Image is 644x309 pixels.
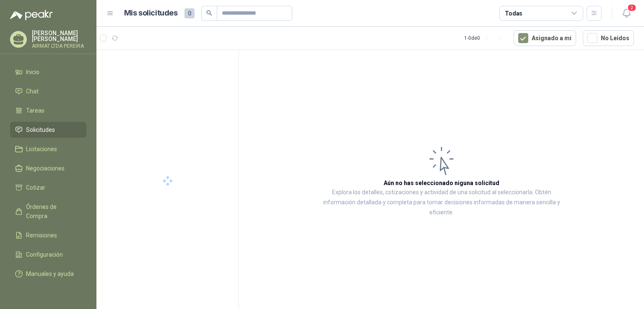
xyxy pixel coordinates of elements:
span: Órdenes de Compra [26,202,78,221]
span: Chat [26,87,39,96]
h1: Mis solicitudes [124,7,178,19]
a: Negociaciones [10,160,86,176]
a: Inicio [10,64,86,80]
span: Configuración [26,250,63,259]
span: search [206,10,212,16]
div: 1 - 0 de 0 [464,31,507,45]
a: Licitaciones [10,141,86,157]
span: Manuales y ayuda [26,269,74,278]
a: Manuales y ayuda [10,266,86,282]
button: Asignado a mi [514,30,576,46]
span: Cotizar [26,183,45,192]
p: AIRMAT LTDA PEREIRA [32,44,86,49]
span: 2 [627,4,636,12]
a: Configuración [10,247,86,263]
p: [PERSON_NAME] [PERSON_NAME] [32,30,86,42]
a: Cotizar [10,180,86,196]
span: Negociaciones [26,164,65,173]
span: Inicio [26,67,39,77]
span: Tareas [26,106,44,115]
span: Solicitudes [26,125,55,134]
button: No Leídos [583,30,634,46]
span: 0 [184,8,195,18]
h3: Aún no has seleccionado niguna solicitud [384,178,499,188]
a: Solicitudes [10,122,86,138]
div: Todas [505,9,522,18]
span: Licitaciones [26,144,57,154]
span: Remisiones [26,231,57,240]
a: Tareas [10,103,86,118]
a: Chat [10,83,86,99]
a: Órdenes de Compra [10,199,86,224]
p: Explora los detalles, cotizaciones y actividad de una solicitud al seleccionarla. Obtén informaci... [323,188,560,218]
button: 2 [619,6,634,21]
img: Logo peakr [10,10,53,20]
a: Remisiones [10,227,86,243]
